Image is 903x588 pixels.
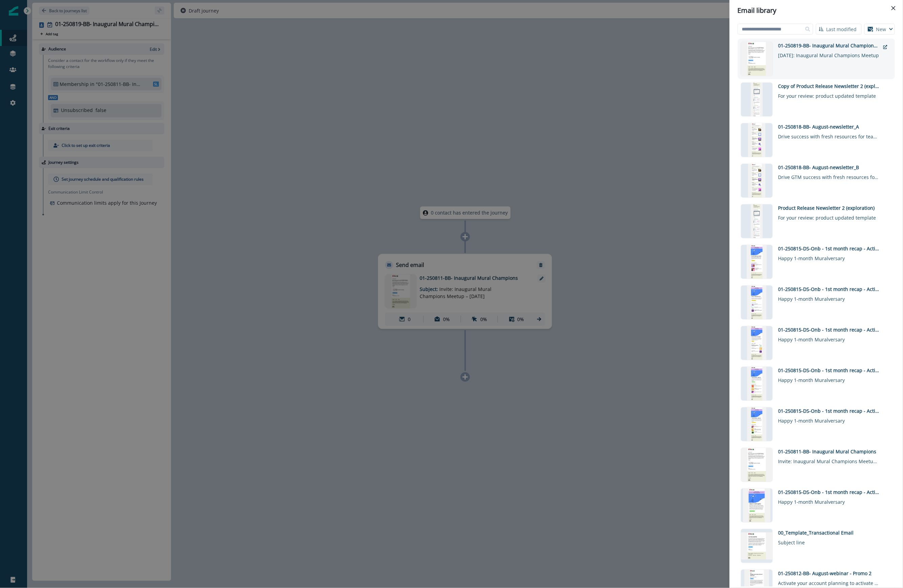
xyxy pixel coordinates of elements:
[778,245,880,252] div: 01-250815-DS-Onb - 1st month recap - Activity streams - Creation
[778,374,880,384] div: Happy 1-month Muralversary
[778,367,880,374] div: 01-250815-DS-Onb - 1st month recap - Activity streams - Superstar Limited
[738,5,895,16] div: Email library
[778,496,880,505] div: Happy 1-month Muralversary
[778,455,880,465] div: Invite: Inaugural Mural Champions Meetup – [DATE]
[778,577,880,587] div: Activate your account planning to activate your GTM team
[778,204,880,211] div: Product Release Newsletter 2 (exploration)
[816,24,862,35] button: Last modified
[778,42,880,49] div: 01-250819-BB- Inaugural Mural Champions_Resend
[778,293,880,302] div: Happy 1-month Muralversary
[778,407,880,414] div: 01-250815-DS-Onb - 1st month recap - Activity streams - Superstar Full
[778,333,880,343] div: Happy 1-month Muralversary
[778,83,880,90] div: Copy of Product Release Newsletter 2 (exploration)
[778,90,880,99] div: For your review: product updated template
[778,123,880,130] div: 01-250818-BB- August-newsletter_A
[778,529,880,536] div: 00_Template_Transactional Email
[778,448,880,455] div: 01-250811-BB- Inaugural Mural Champions
[778,211,880,221] div: For your review: product updated template
[778,326,880,333] div: 01-250815-DS-Onb - 1st month recap - Activity streams - Stickies
[778,414,880,424] div: Happy 1-month Muralversary
[778,49,880,59] div: [DATE]: Inaugural Mural Champions Meetup
[888,3,899,14] button: Close
[778,489,880,496] div: 01-250815-DS-Onb - 1st month recap - Activity streams - General
[778,536,880,546] div: Subject line
[778,171,880,181] div: Drive GTM success with fresh resources for team alignment
[778,164,880,171] div: 01-250818-BB- August-newsletter_B
[778,570,880,577] div: 01-250812-BB- August-webinar - Promo 2
[778,130,880,140] div: Drive success with fresh resources for team alignment
[864,24,895,35] button: New
[880,42,891,52] button: external-link
[778,252,880,262] div: Happy 1-month Muralversary
[778,286,880,293] div: 01-250815-DS-Onb - 1st month recap - Activity streams - Collaboration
